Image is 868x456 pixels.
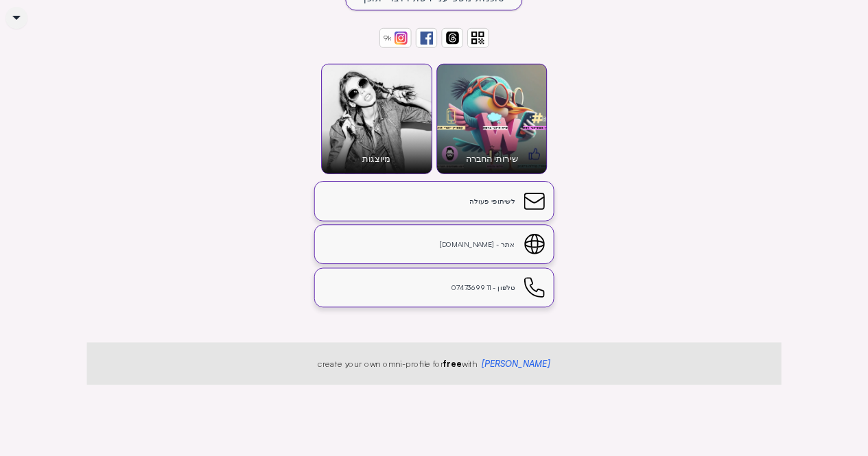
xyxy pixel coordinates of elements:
span: free [443,358,462,369]
img: svg%3e [524,234,545,255]
div: אתר - [DOMAIN_NAME] [323,239,515,250]
div: 9k [384,33,390,43]
img: svg%3e [524,277,545,298]
img: svg%3e [420,32,433,45]
div: שירותי החברה [465,152,517,165]
div: מיוצגות [362,152,390,165]
img: instagram-FMkfTgMN.svg [395,32,408,45]
img: svg%3e [471,32,484,45]
img: svg%3e [524,191,545,212]
div: create your own omni-profile for with [317,357,477,370]
a: אתר - [DOMAIN_NAME] [314,224,554,264]
a: טלפון - 0747369911 [314,267,554,307]
img: threads-gb7Yk_yZ.svg [445,32,458,45]
div: לשיתופי פעולה [323,195,515,207]
a: לשיתופי פעולה [314,181,554,221]
a: 9k [379,28,412,47]
div: טלפון - 0747369911 [323,282,515,293]
a: [PERSON_NAME] [480,356,550,371]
